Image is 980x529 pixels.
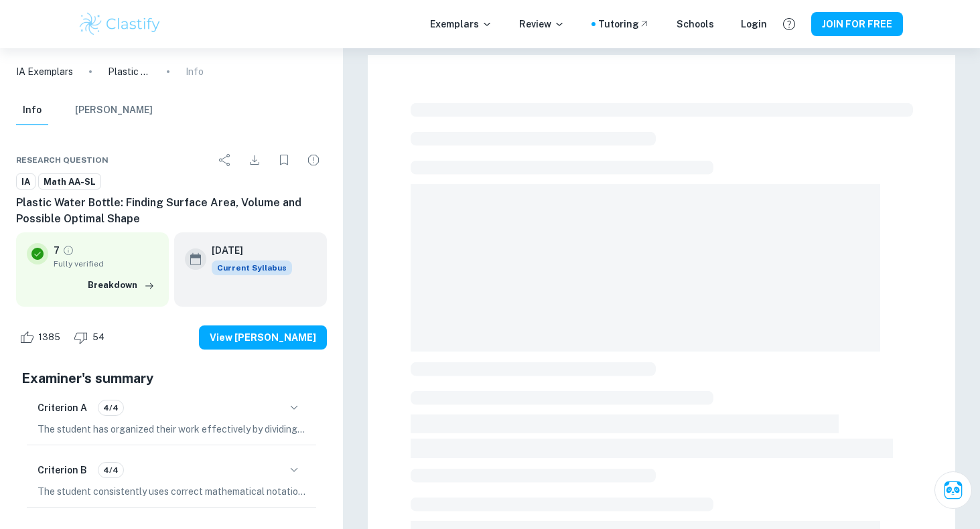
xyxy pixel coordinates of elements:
[199,325,327,350] button: View [PERSON_NAME]
[430,17,492,31] p: Exemplars
[271,147,297,173] div: Bookmark
[212,147,238,173] div: Share
[78,11,163,37] img: Clastify logo
[98,402,123,414] span: 4/4
[85,331,112,344] span: 54
[241,147,268,173] div: Download
[598,17,650,31] a: Tutoring
[75,96,153,125] button: [PERSON_NAME]
[16,64,73,79] a: IA Exemplars
[38,484,305,499] p: The student consistently uses correct mathematical notation, symbols, and terminology throughout ...
[16,195,327,227] h6: Plastic Water Bottle: Finding Surface Area, Volume and Possible Optimal Shape
[212,260,292,275] span: Current Syllabus
[934,471,972,509] button: Ask Clai
[778,13,800,35] button: Help and Feedback
[186,64,204,79] p: Info
[17,175,35,189] span: IA
[212,260,292,275] div: This exemplar is based on the current syllabus. Feel free to refer to it for inspiration/ideas wh...
[811,12,903,36] button: JOIN FOR FREE
[16,173,36,190] a: IA
[84,275,158,295] button: Breakdown
[16,96,48,125] button: Info
[31,331,68,344] span: 1385
[70,327,112,348] div: Dislike
[38,173,101,190] a: Math AA-SL
[212,243,281,258] h6: [DATE]
[39,175,100,189] span: Math AA-SL
[741,17,767,31] a: Login
[677,17,714,31] a: Schools
[54,243,60,258] p: 7
[62,244,74,256] a: Grade fully verified
[300,147,327,173] div: Report issue
[108,64,151,79] p: Plastic Water Bottle: Finding Surface Area, Volume and Possible Optimal Shape
[38,463,87,477] h6: Criterion B
[54,258,158,270] span: Fully verified
[38,422,305,437] p: The student has organized their work effectively by dividing it into sections and further subdivi...
[98,464,123,476] span: 4/4
[519,17,565,31] p: Review
[38,400,87,415] h6: Criterion A
[16,327,68,348] div: Like
[21,368,322,388] h5: Examiner's summary
[16,154,109,166] span: Research question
